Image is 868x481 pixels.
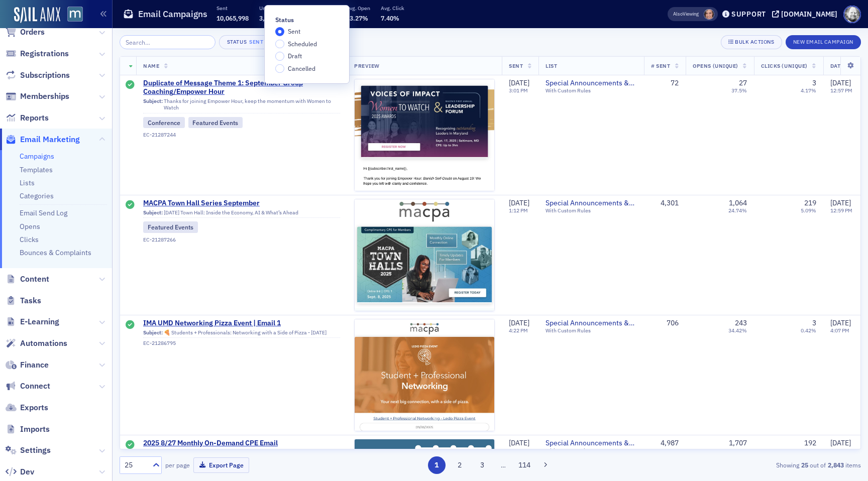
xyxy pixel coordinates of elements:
[143,79,340,96] a: Duplicate of Message Theme 1: September Group Coaching/Empower Hour
[20,338,67,349] span: Automations
[761,62,808,69] span: Clicks (Unique)
[275,16,294,24] div: Status
[830,438,851,447] span: [DATE]
[509,438,529,447] span: [DATE]
[216,5,249,12] p: Sent
[20,316,59,327] span: E-Learning
[812,319,816,328] div: 3
[126,80,135,90] div: Sent
[275,27,284,36] input: Sent
[830,78,851,87] span: [DATE]
[249,39,263,45] div: Sent
[143,117,185,128] div: Conference
[143,209,340,218] div: [DATE] Town Hall: Inside the Economy, AI & What’s Ahead
[801,87,816,94] div: 4.17%
[843,6,861,23] span: Profile
[693,62,738,69] span: Opens (Unique)
[546,319,637,328] span: Special Announcements & Special Event Invitations
[354,62,380,69] span: Preview
[20,274,49,285] span: Content
[20,191,54,200] a: Categories
[546,199,637,208] span: Special Announcements & Special Event Invitations
[6,445,51,456] a: Settings
[20,70,70,81] span: Subscriptions
[143,199,340,208] a: MACPA Town Hall Series September
[509,62,523,69] span: Sent
[509,318,529,327] span: [DATE]
[812,79,816,88] div: 3
[801,207,816,214] div: 5.09%
[830,447,849,454] time: 2:34 PM
[20,235,39,244] a: Clicks
[546,327,637,334] div: With Custom Rules
[219,35,278,49] button: StatusSent×
[126,440,135,450] div: Sent
[6,316,59,327] a: E-Learning
[20,295,41,306] span: Tasks
[651,439,679,448] div: 4,987
[516,456,533,474] button: 114
[143,319,340,328] a: IMA UMD Networking Pizza Event | Email 1
[143,98,340,113] div: Thanks for joining Empower Hour, keep the momentum with Women to Watch
[804,439,816,448] div: 192
[826,460,845,469] strong: 2,843
[731,10,766,19] div: Support
[165,460,190,469] label: per page
[801,327,816,334] div: 0.42%
[6,48,69,59] a: Registrations
[20,222,40,231] a: Opens
[6,424,50,435] a: Imports
[20,27,45,38] span: Orders
[6,381,50,392] a: Connect
[6,359,49,371] a: Finance
[651,319,679,328] div: 706
[6,27,45,38] a: Orders
[20,445,51,456] span: Settings
[735,319,747,328] div: 243
[20,152,54,161] a: Campaigns
[621,460,861,469] div: Showing out of items
[729,439,747,448] div: 1,707
[721,35,782,49] button: Bulk Actions
[509,447,528,454] time: 4:04 PM
[546,207,637,214] div: With Custom Rules
[704,9,714,20] span: Katie Foo
[20,165,53,174] a: Templates
[6,274,49,285] a: Content
[20,359,49,371] span: Finance
[20,208,67,217] a: Email Send Log
[830,207,852,214] time: 12:59 PM
[781,10,837,19] div: [DOMAIN_NAME]
[546,447,637,454] div: With Custom Rules
[275,64,284,73] input: Cancelled
[138,8,207,20] h1: Email Campaigns
[60,7,83,24] a: View Homepage
[728,207,747,214] div: 24.74%
[346,14,368,22] span: 43.27%
[6,338,67,349] a: Automations
[126,320,135,330] div: Sent
[735,39,774,45] div: Bulk Actions
[20,112,49,124] span: Reports
[20,248,91,257] a: Bounces & Complaints
[509,207,528,214] time: 1:12 PM
[126,200,135,210] div: Sent
[303,5,336,12] p: Unique Clicks
[143,439,340,448] a: 2025 8/27 Monthly On-Demand CPE Email
[546,439,637,448] a: Special Announcements & Special Event Invitations
[428,456,446,474] button: 1
[546,87,637,94] div: With Custom Rules
[216,14,249,22] span: 10,065,998
[14,7,60,23] img: SailAMX
[786,35,861,49] button: New Email Campaign
[673,11,699,18] span: Viewing
[546,79,637,88] a: Special Announcements & Special Event Invitations
[546,62,557,69] span: List
[120,35,215,49] input: Search…
[6,466,34,477] a: Dev
[143,132,340,138] div: EC-21287244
